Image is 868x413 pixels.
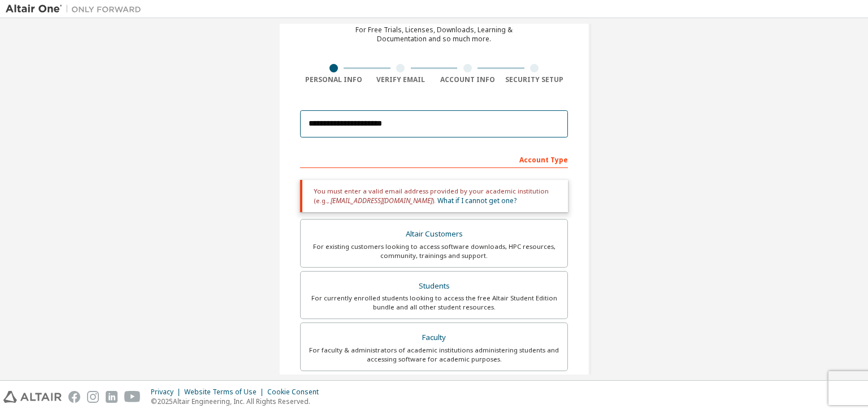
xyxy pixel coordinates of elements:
div: Cookie Consent [267,388,325,397]
div: Account Type [300,150,568,168]
img: altair_logo.svg [3,391,62,403]
img: facebook.svg [68,391,80,403]
div: Students [307,278,561,294]
span: [EMAIL_ADDRESS][DOMAIN_NAME] [331,196,432,205]
div: Faculty [307,330,561,346]
div: For faculty & administrators of academic institutions administering students and accessing softwa... [307,346,561,364]
div: Website Terms of Use [184,388,267,397]
div: Account Info [434,75,501,84]
p: © 2025 Altair Engineering, Inc. All Rights Reserved. [151,397,325,406]
div: Privacy [151,388,184,397]
div: For existing customers looking to access software downloads, HPC resources, community, trainings ... [307,242,561,260]
div: For Free Trials, Licenses, Downloads, Learning & Documentation and so much more. [355,25,513,44]
img: youtube.svg [124,391,141,403]
div: Verify Email [367,75,435,84]
div: Personal Info [300,75,367,84]
img: Altair One [6,3,147,15]
img: linkedin.svg [106,391,118,403]
div: You must enter a valid email address provided by your academic institution (e.g., ). [300,180,568,212]
div: For currently enrolled students looking to access the free Altair Student Edition bundle and all ... [307,294,561,312]
div: Security Setup [501,75,568,84]
div: Altair Customers [307,226,561,242]
a: What if I cannot get one? [437,196,517,205]
img: instagram.svg [87,391,99,403]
